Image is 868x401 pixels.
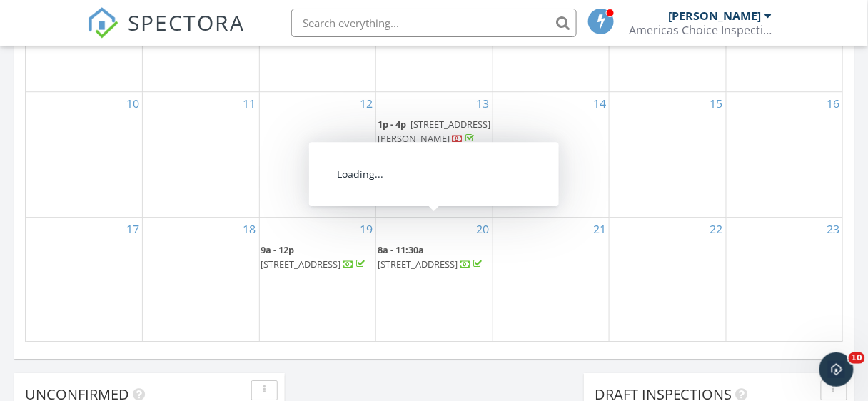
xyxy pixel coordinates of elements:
td: Go to August 17, 2025 [26,218,143,342]
a: Go to August 21, 2025 [590,218,609,240]
td: Go to August 11, 2025 [143,92,260,218]
input: Search everything... [291,9,577,37]
a: Go to August 15, 2025 [707,92,726,115]
td: Go to August 19, 2025 [259,218,376,342]
a: Go to August 14, 2025 [590,92,609,115]
a: Go to August 16, 2025 [824,92,843,115]
td: Go to August 12, 2025 [259,92,376,218]
td: Go to August 21, 2025 [493,218,610,342]
a: 1p - 4p [STREET_ADDRESS][PERSON_NAME] [378,116,491,147]
a: Go to August 19, 2025 [357,218,375,240]
a: Go to August 22, 2025 [707,218,726,240]
span: 1p - 4p [378,118,406,131]
a: 9a - 12p [STREET_ADDRESS] [261,242,375,273]
a: 8a - 11:30a [STREET_ADDRESS] [378,243,485,270]
td: Go to August 20, 2025 [376,218,493,342]
a: Go to August 13, 2025 [474,92,493,115]
a: 8a - 11:30a [STREET_ADDRESS] [378,242,491,273]
span: 8a - 11:30a [378,243,424,256]
td: Go to August 15, 2025 [610,92,727,218]
td: Go to August 13, 2025 [376,92,493,218]
iframe: Intercom live chat [819,352,854,387]
img: The Best Home Inspection Software - Spectora [87,7,118,39]
a: Go to August 23, 2025 [824,218,843,240]
span: 9a - 12p [261,243,295,256]
div: [PERSON_NAME] [668,9,761,23]
span: [STREET_ADDRESS] [378,258,458,270]
a: Go to August 20, 2025 [474,218,493,240]
td: Go to August 23, 2025 [726,218,843,342]
span: SPECTORA [128,7,246,37]
span: 10 [849,352,865,364]
td: Go to August 16, 2025 [726,92,843,218]
div: Americas Choice Inspections - Triad [629,23,772,37]
td: Go to August 14, 2025 [493,92,610,218]
td: Go to August 22, 2025 [610,218,727,342]
a: Go to August 10, 2025 [123,92,142,115]
span: [STREET_ADDRESS][PERSON_NAME] [378,118,490,144]
a: 1p - 4p [STREET_ADDRESS][PERSON_NAME] [378,118,490,144]
a: Go to August 12, 2025 [357,92,375,115]
a: Go to August 17, 2025 [123,218,142,240]
td: Go to August 10, 2025 [26,92,143,218]
td: Go to August 18, 2025 [143,218,260,342]
a: Go to August 11, 2025 [241,92,259,115]
a: 9a - 12p [STREET_ADDRESS] [261,243,368,270]
a: Go to August 18, 2025 [241,218,259,240]
a: SPECTORA [87,19,246,49]
span: [STREET_ADDRESS] [261,258,341,270]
